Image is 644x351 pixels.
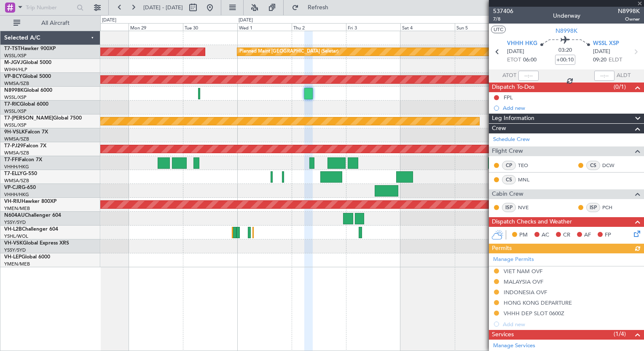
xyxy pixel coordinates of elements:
[4,74,51,79] a: VP-BCYGlobal 5000
[4,227,22,232] span: VH-L2B
[586,203,600,212] div: ISP
[102,17,116,24] div: [DATE]
[507,40,537,48] span: VHHH HKG
[593,40,619,48] span: WSSL XSP
[602,204,621,211] a: PCH
[4,205,30,212] a: YMEN/MEB
[614,82,626,91] span: (0/1)
[4,255,21,260] span: VH-LEP
[4,199,21,204] span: VH-RIU
[4,157,19,162] span: T7-FFI
[609,56,622,64] span: ELDT
[4,247,26,253] a: YSSY/SYD
[4,88,52,93] a: N8998KGlobal 6000
[292,23,346,31] div: Thu 2
[4,150,29,156] a: WMSA/SZB
[346,23,400,31] div: Fri 3
[617,72,631,80] span: ALDT
[518,176,537,183] a: MNL
[4,80,29,87] a: WMSA/SZB
[455,23,509,31] div: Sun 5
[492,146,523,156] span: Flight Crew
[555,27,577,35] span: N8998K
[563,231,570,239] span: CR
[4,130,48,135] a: 9H-VSLKFalcon 7X
[4,94,27,101] a: WSSL/XSP
[618,7,640,16] span: N8998K
[593,48,610,56] span: [DATE]
[4,60,51,65] a: M-JGVJGlobal 5000
[502,161,516,170] div: CP
[183,23,237,31] div: Tue 30
[502,203,516,212] div: ISP
[605,231,611,239] span: FP
[493,136,530,144] a: Schedule Crew
[4,102,20,107] span: T7-RIC
[74,23,129,31] div: Sun 28
[4,227,58,232] a: VH-L2BChallenger 604
[4,233,28,239] a: YSHL/WOL
[507,56,521,64] span: ETOT
[492,124,506,133] span: Crew
[4,261,30,267] a: YMEN/MEB
[4,185,21,190] span: VP-CJR
[493,342,535,350] a: Manage Services
[542,231,549,239] span: AC
[4,191,29,198] a: VHHH/HKG
[492,82,534,92] span: Dispatch To-Dos
[502,72,516,80] span: ATOT
[493,7,513,16] span: 537406
[523,56,537,64] span: 06:00
[503,104,640,112] div: Add new
[492,114,534,123] span: Leg Information
[288,1,338,14] button: Refresh
[4,164,29,170] a: VHHH/HKG
[519,231,528,239] span: PM
[4,46,21,51] span: T7-TST
[493,16,513,23] span: 7/8
[4,171,37,176] a: T7-ELLYG-550
[239,45,338,58] div: Planned Maint [GEOGRAPHIC_DATA] (Seletar)
[4,185,36,190] a: VP-CJRG-650
[22,20,89,26] span: All Aircraft
[4,130,25,135] span: 9H-VSLK
[4,53,27,59] a: WSSL/XSP
[558,46,572,55] span: 03:20
[4,144,23,149] span: T7-PJ29
[143,4,183,11] span: [DATE] - [DATE]
[4,122,27,128] a: WSSL/XSP
[593,56,606,64] span: 09:20
[237,23,292,31] div: Wed 1
[4,116,82,121] a: T7-[PERSON_NAME]Global 7500
[507,48,524,56] span: [DATE]
[301,5,336,11] span: Refresh
[4,255,50,260] a: VH-LEPGlobal 6000
[518,162,537,169] a: TEO
[4,116,53,121] span: T7-[PERSON_NAME]
[4,46,56,51] a: T7-TSTHawker 900XP
[4,136,29,142] a: WMSA/SZB
[602,162,621,169] a: DCW
[518,204,537,211] a: NVE
[4,74,22,79] span: VP-BCY
[129,23,183,31] div: Mon 29
[553,11,580,20] div: Underway
[4,241,69,246] a: VH-VSKGlobal Express XRS
[492,330,514,340] span: Services
[504,94,513,101] div: FPL
[26,1,74,14] input: Trip Number
[4,171,23,176] span: T7-ELLY
[4,108,27,114] a: WSSL/XSP
[239,17,253,24] div: [DATE]
[491,26,506,33] button: UTC
[586,161,600,170] div: CS
[4,102,48,107] a: T7-RICGlobal 6000
[614,330,626,338] span: (1/4)
[492,189,523,199] span: Cabin Crew
[584,231,591,239] span: AF
[492,217,572,227] span: Dispatch Checks and Weather
[9,16,91,30] button: All Aircraft
[4,213,61,218] a: N604AUChallenger 604
[618,16,640,23] span: Owner
[4,178,29,184] a: WMSA/SZB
